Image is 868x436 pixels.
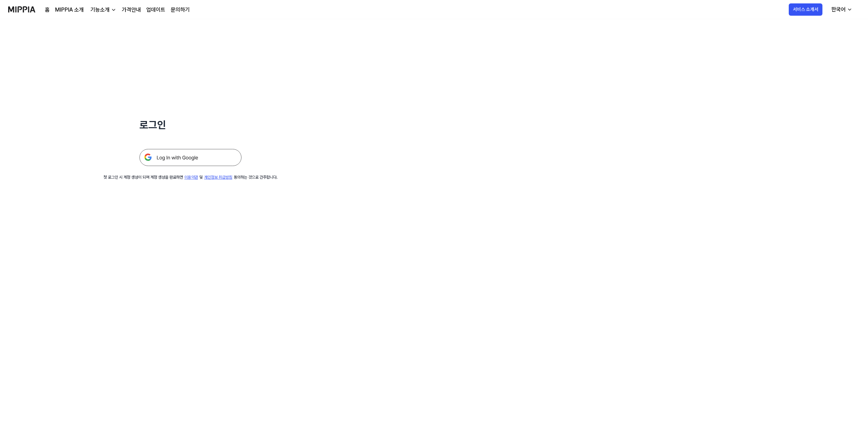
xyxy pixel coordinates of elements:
button: 서비스 소개서 [789,3,822,16]
div: 첫 로그인 시 계정 생성이 되며 계정 생성을 완료하면 및 동의하는 것으로 간주합니다. [103,174,278,180]
div: 한국어 [830,5,847,14]
a: MIPPIA 소개 [55,6,84,14]
a: 업데이트 [146,6,165,14]
h1: 로그인 [139,117,241,133]
button: 한국어 [826,3,856,16]
a: 문의하기 [171,6,190,14]
div: 기능소개 [89,6,111,14]
img: 구글 로그인 버튼 [139,149,241,166]
a: 이용약관 [184,175,198,180]
button: 기능소개 [89,6,116,14]
a: 가격안내 [122,6,141,14]
a: 개인정보 취급방침 [204,175,232,180]
img: down [111,7,116,13]
a: 홈 [45,6,50,14]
